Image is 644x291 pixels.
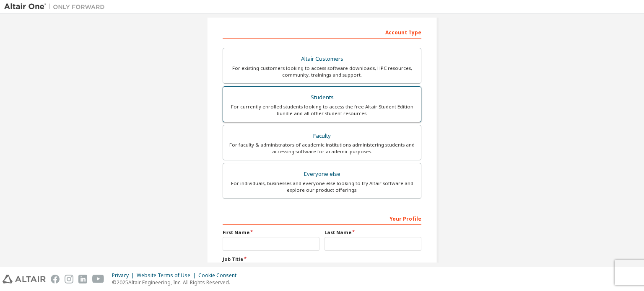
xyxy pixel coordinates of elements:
[92,275,104,283] img: youtube.svg
[223,211,421,225] div: Your Profile
[198,272,241,279] div: Cookie Consent
[228,168,416,180] div: Everyone else
[228,103,416,117] div: For currently enrolled students looking to access the free Altair Student Edition bundle and all ...
[228,65,416,78] div: For existing customers looking to access software downloads, HPC resources, community, trainings ...
[112,272,137,279] div: Privacy
[137,272,198,279] div: Website Terms of Use
[4,3,109,11] img: Altair One
[228,53,416,65] div: Altair Customers
[228,92,416,103] div: Students
[228,180,416,193] div: For individuals, businesses and everyone else looking to try Altair software and explore our prod...
[112,279,241,286] p: © 2025 Altair Engineering, Inc. All Rights Reserved.
[223,229,319,236] label: First Name
[78,275,87,283] img: linkedin.svg
[223,256,421,263] label: Job Title
[65,275,73,283] img: instagram.svg
[228,142,416,155] div: For faculty & administrators of academic institutions administering students and accessing softwa...
[51,275,60,283] img: facebook.svg
[325,229,421,236] label: Last Name
[228,130,416,142] div: Faculty
[223,25,421,39] div: Account Type
[3,275,46,283] img: altair_logo.svg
